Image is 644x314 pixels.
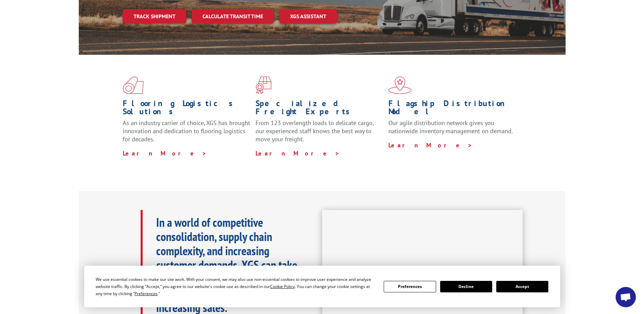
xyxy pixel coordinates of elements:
[123,149,207,157] a: Learn More >
[256,99,383,119] h1: Specialized Freight Experts
[440,281,492,292] button: Decline
[616,287,636,307] a: Open chat
[84,266,560,307] div: Cookie Consent Prompt
[123,76,144,94] img: xgs-icon-total-supply-chain-intelligence-red
[388,99,516,119] h1: Flagship Distribution Model
[96,276,376,297] div: We use essential cookies to make our site work. With your consent, we may also use non-essential ...
[388,76,412,94] img: xgs-icon-flagship-distribution-model-red
[192,9,274,24] a: Calculate transit time
[279,9,337,24] a: XGS ASSISTANT
[496,281,548,292] button: Accept
[256,149,340,157] a: Learn More >
[123,9,186,23] a: Track shipment
[123,119,250,143] span: As an industry carrier of choice, XGS has brought innovation and dedication to flooring logistics...
[388,119,513,135] span: Our agile distribution network gives you nationwide inventory management on demand.
[270,284,295,289] span: Cookie Policy
[135,291,158,296] span: Preferences
[256,76,271,94] img: xgs-icon-focused-on-flooring-red
[256,119,383,149] p: From 123 overlength loads to delicate cargo, our experienced staff knows the best way to move you...
[123,99,251,119] h1: Flooring Logistics Solutions
[388,141,473,149] a: Learn More >
[384,281,436,292] button: Preferences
